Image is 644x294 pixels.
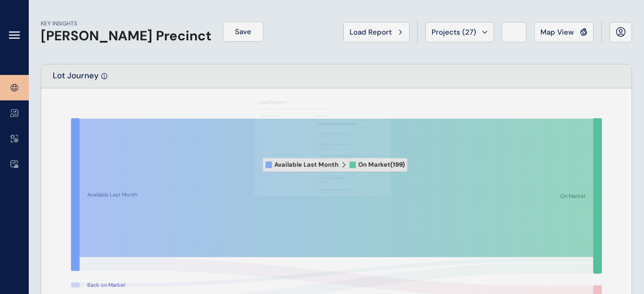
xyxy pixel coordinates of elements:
button: Load Report [343,22,410,42]
p: KEY INSIGHTS [41,20,211,28]
p: Lot Journey [53,70,99,88]
button: Projects (27) [425,22,494,42]
span: Map View [540,27,574,37]
span: Save [235,27,251,37]
span: Load Report [350,27,392,37]
button: Map View [534,22,594,42]
h1: [PERSON_NAME] Precinct [41,28,211,44]
button: Save [223,22,263,42]
span: Projects ( 27 ) [432,27,476,37]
